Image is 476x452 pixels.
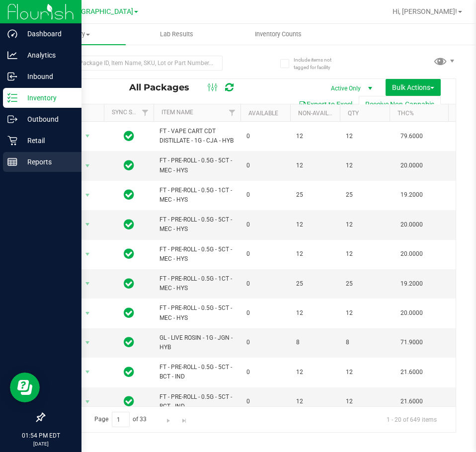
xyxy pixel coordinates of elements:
span: 0 [246,190,284,200]
span: select [81,277,94,291]
span: 25 [296,279,334,289]
span: Inventory Counts [241,30,315,39]
span: In Sync [124,306,134,320]
span: 25 [346,190,384,200]
span: 12 [346,308,384,318]
inline-svg: Inbound [7,72,17,81]
inline-svg: Inventory [7,93,17,103]
inline-svg: Analytics [7,50,17,60]
span: GL - LIVE ROSIN - 1G - JGN - HYB [159,333,235,352]
span: 20.0000 [396,306,428,320]
span: 12 [346,397,384,406]
span: 12 [346,249,384,259]
span: FT - PRE-ROLL - 0.5G - 1CT - MEC - HYS [159,274,235,293]
span: Include items not tagged for facility [294,56,343,71]
span: 12 [346,161,384,170]
span: 1 - 20 of 649 items [379,412,445,427]
span: select [81,365,94,379]
span: 0 [246,132,284,141]
a: Filter [137,104,154,121]
span: 8 [346,338,384,347]
span: select [81,129,94,143]
span: In Sync [124,158,134,172]
span: 0 [246,249,284,259]
input: Search Package ID, Item Name, SKU, Lot or Part Number... [44,56,223,71]
button: Export to Excel [292,96,359,113]
span: 20.0000 [396,218,428,232]
span: 21.6000 [396,394,428,409]
a: Go to the last page [177,412,191,425]
span: 0 [246,161,284,170]
span: 19.2000 [396,277,428,291]
a: Qty [348,110,359,117]
span: select [81,188,94,202]
a: Item Name [161,109,193,116]
span: [GEOGRAPHIC_DATA] [65,7,133,16]
span: 19.2000 [396,188,428,202]
span: 25 [296,190,334,200]
a: Sync Status [112,109,150,116]
a: Lab Results [126,24,228,45]
p: Reports [17,156,77,168]
span: select [81,247,94,261]
p: Analytics [17,49,77,61]
span: In Sync [124,218,134,231]
iframe: Resource center [10,373,40,402]
input: 1 [112,412,130,427]
span: Hi, [PERSON_NAME]! [393,7,457,15]
span: 20.0000 [396,247,428,261]
p: Retail [17,135,77,147]
span: 12 [296,308,334,318]
span: 12 [296,397,334,406]
button: Receive Non-Cannabis [359,96,441,113]
span: FT - PRE-ROLL - 0.5G - 5CT - BCT - IND [159,363,235,381]
p: Inventory [17,92,77,104]
p: [DATE] [4,440,77,448]
span: Bulk Actions [392,83,434,91]
span: 12 [296,249,334,259]
span: FT - PRE-ROLL - 0.5G - 5CT - BCT - IND [159,392,235,411]
span: 0 [246,308,284,318]
span: 21.6000 [396,365,428,379]
span: select [81,218,94,231]
span: Page of 33 [86,412,155,427]
span: select [81,336,94,350]
span: 12 [296,220,334,229]
span: FT - PRE-ROLL - 0.5G - 5CT - MEC - HYS [159,303,235,322]
inline-svg: Dashboard [7,29,17,39]
span: 12 [346,368,384,377]
span: FT - VAPE CART CDT DISTILLATE - 1G - CJA - HYB [159,127,235,146]
a: Inventory Counts [228,24,329,45]
span: In Sync [124,188,134,202]
span: 8 [296,338,334,347]
span: 0 [246,338,284,347]
span: select [81,159,94,173]
span: FT - PRE-ROLL - 0.5G - 5CT - MEC - HYS [159,156,235,175]
p: Dashboard [17,28,77,40]
a: Available [248,110,278,117]
a: Non-Available [298,110,342,117]
span: 25 [346,279,384,289]
span: In Sync [124,247,134,261]
span: 12 [296,161,334,170]
p: Inbound [17,71,77,82]
span: Lab Results [147,30,207,39]
span: 12 [346,132,384,141]
span: 12 [296,368,334,377]
span: 12 [346,220,384,229]
span: FT - PRE-ROLL - 0.5G - 5CT - MEC - HYS [159,215,235,234]
span: select [81,395,94,409]
inline-svg: Outbound [7,114,17,124]
span: In Sync [124,394,134,408]
span: 0 [246,220,284,229]
span: 12 [296,132,334,141]
span: 71.9000 [396,335,428,350]
span: 0 [246,279,284,289]
span: 0 [246,397,284,406]
span: 20.0000 [396,158,428,173]
a: THC% [397,110,414,117]
span: FT - PRE-ROLL - 0.5G - 5CT - MEC - HYS [159,245,235,264]
inline-svg: Retail [7,136,17,146]
a: Go to the next page [161,412,176,425]
span: In Sync [124,335,134,349]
